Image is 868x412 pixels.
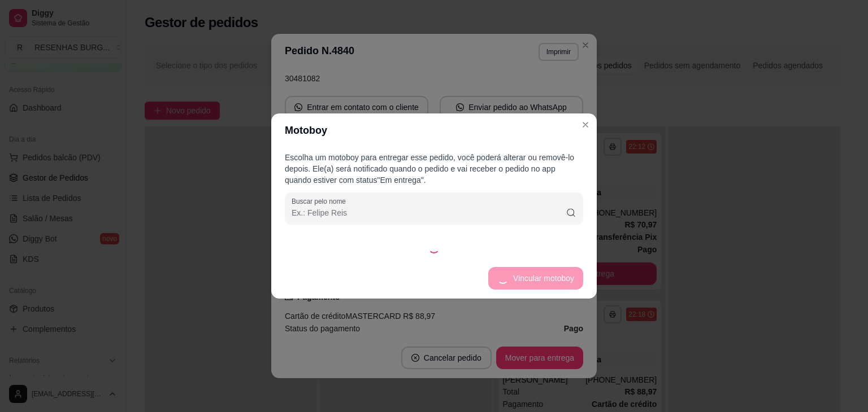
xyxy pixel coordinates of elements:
header: Motoboy [271,113,597,147]
div: Loading [428,242,440,253]
p: Escolha um motoboy para entregar esse pedido, você poderá alterar ou removê-lo depois. Ele(a) ser... [285,152,583,186]
input: Buscar pelo nome [292,207,566,218]
label: Buscar pelo nome [292,196,350,206]
button: Close [576,116,594,134]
